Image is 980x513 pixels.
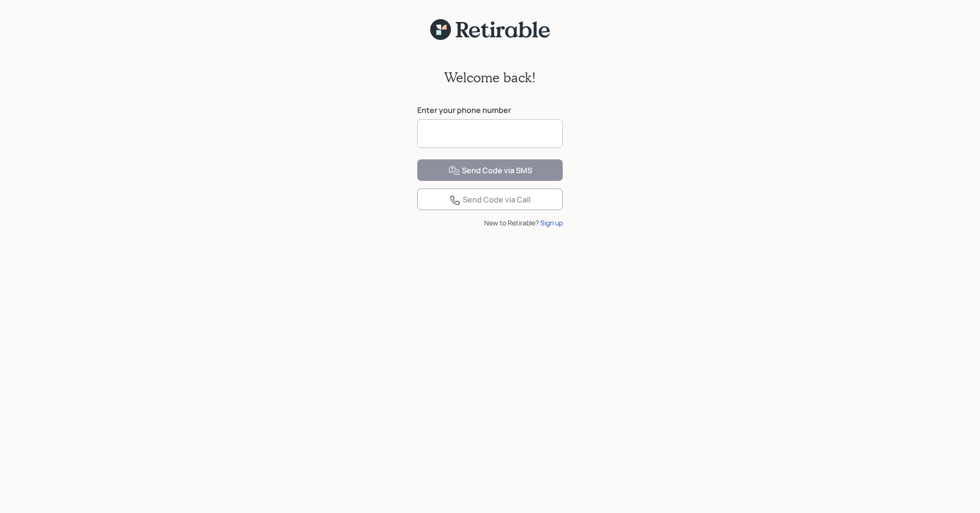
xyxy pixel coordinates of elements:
label: Enter your phone number [417,105,563,115]
button: Send Code via Call [417,189,563,210]
button: Send Code via SMS [417,159,563,181]
div: Send Code via SMS [448,165,532,177]
h2: Welcome back! [444,69,536,86]
div: Send Code via Call [449,194,531,206]
div: Sign up [540,218,563,228]
div: New to Retirable? [417,218,563,228]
